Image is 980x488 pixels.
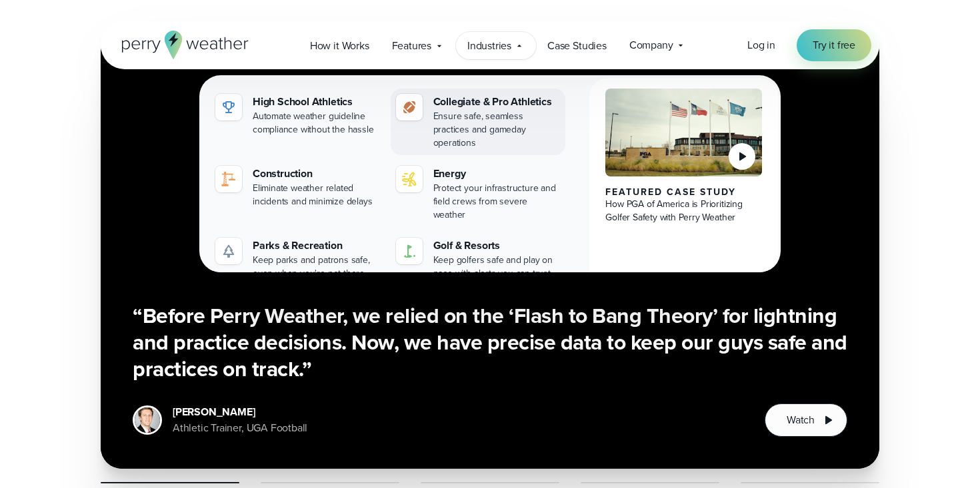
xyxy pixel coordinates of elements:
[433,110,561,150] div: Ensure safe, seamless practices and gameday operations
[433,166,561,182] div: Energy
[467,38,511,54] span: Industries
[221,99,237,115] img: highschool-icon.svg
[392,38,431,54] span: Features
[747,37,775,53] a: Log in
[401,243,417,259] img: golf-iconV2.svg
[253,166,380,182] div: Construction
[605,89,762,176] img: PGA of America, Frisco Campus
[747,37,775,53] span: Log in
[210,160,385,214] a: Construction Eliminate weather related incidents and minimize delays
[253,238,380,254] div: Parks & Recreation
[253,94,380,110] div: High School Athletics
[391,232,566,286] a: Golf & Resorts Keep golfers safe and play on pace with alerts you can trust
[433,238,561,254] div: Golf & Resorts
[253,110,380,136] div: Automate weather guideline compliance without the hassle
[133,302,847,382] h3: “Before Perry Weather, we relied on the ‘Flash to Bang Theory’ for lightning and practice decisio...
[605,187,762,198] div: Featured Case Study
[536,32,618,59] a: Case Studies
[210,89,385,142] a: High School Athletics Automate weather guideline compliance without the hassle
[210,232,385,286] a: Parks & Recreation Keep parks and patrons safe, even when you're not there
[401,99,417,115] img: proathletics-icon@2x-1.svg
[391,89,566,155] a: Collegiate & Pro Athletics Ensure safe, seamless practices and gameday operations
[310,38,369,54] span: How it Works
[101,32,879,469] div: slideshow
[765,403,847,437] button: Watch
[253,182,380,208] div: Eliminate weather related incidents and minimize delays
[433,182,561,222] div: Protect your infrastructure and field crews from severe weather
[391,160,566,227] a: Energy Protect your infrastructure and field crews from severe weather
[813,37,855,53] span: Try it free
[221,243,237,259] img: parks-icon-grey.svg
[629,37,673,53] span: Company
[589,78,778,296] a: PGA of America, Frisco Campus Featured Case Study How PGA of America is Prioritizing Golfer Safet...
[173,420,307,436] div: Athletic Trainer, UGA Football
[221,171,237,187] img: noun-crane-7630938-1@2x.svg
[433,94,561,110] div: Collegiate & Pro Athletics
[605,198,762,224] div: How PGA of America is Prioritizing Golfer Safety with Perry Weather
[299,32,381,59] a: How it Works
[253,254,380,280] div: Keep parks and patrons safe, even when you're not there
[433,254,561,280] div: Keep golfers safe and play on pace with alerts you can trust
[101,32,879,469] div: 1 of 5
[797,29,871,61] a: Try it free
[547,38,607,54] span: Case Studies
[787,412,815,428] span: Watch
[173,404,307,420] div: [PERSON_NAME]
[401,171,417,187] img: energy-icon@2x-1.svg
